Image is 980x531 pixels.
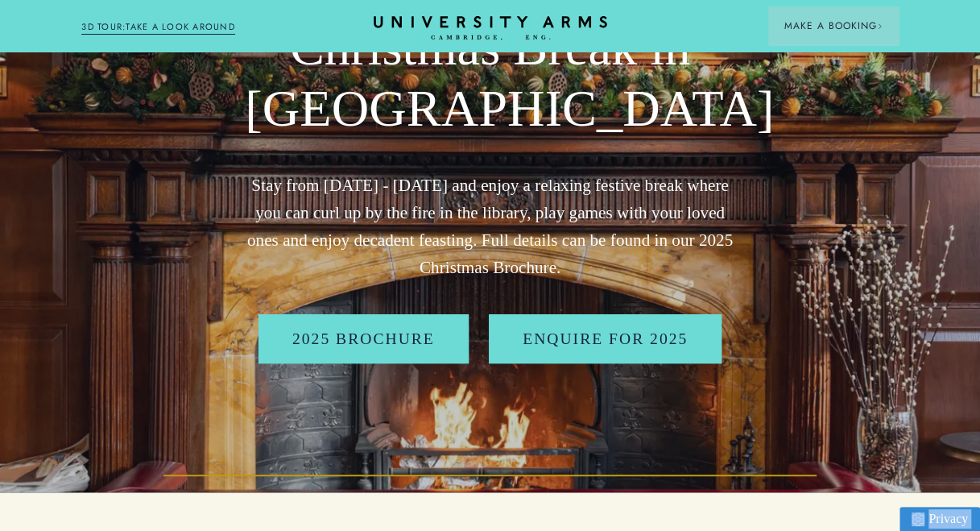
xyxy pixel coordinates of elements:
[784,19,883,33] span: Make a Booking
[258,314,469,363] a: 2025 BROCHURE
[489,314,722,363] a: Enquire for 2025
[899,507,980,531] a: Privacy
[245,172,735,282] p: Stay from [DATE] - [DATE] and enjoy a relaxing festive break where you can curl up by the fire in...
[81,20,235,35] a: 3D TOUR:TAKE A LOOK AROUND
[912,512,924,526] img: Privacy
[768,6,899,45] button: Make a BookingArrow icon
[877,23,883,29] img: Arrow icon
[374,16,607,41] a: Home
